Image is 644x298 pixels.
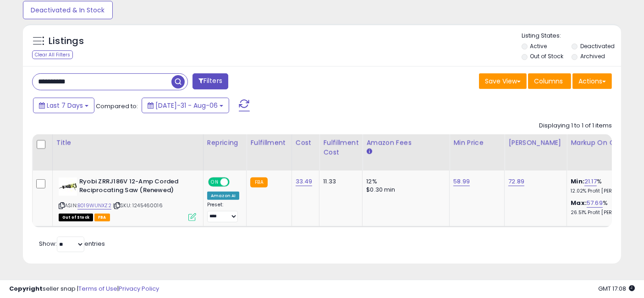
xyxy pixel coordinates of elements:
div: Displaying 1 to 1 of 1 items [539,121,612,130]
span: Compared to: [96,102,138,110]
h5: Listings [49,35,84,48]
b: Ryobi ZRRJ186V 12-Amp Corded Reciprocating Saw (Renewed) [79,177,191,197]
div: [PERSON_NAME] [508,138,563,148]
b: Min: [571,177,584,186]
button: Columns [528,73,571,89]
a: 33.49 [296,177,313,186]
strong: Copyright [9,284,43,293]
div: Cost [296,138,316,148]
span: Show: entries [39,239,105,248]
label: Deactivated [580,42,615,50]
div: Amazon AI [207,192,239,200]
div: 12% [366,177,442,186]
b: Max: [571,199,587,207]
button: Save View [479,73,527,89]
img: 41-jfxJyA4L._SL40_.jpg [59,177,77,196]
span: 2025-08-14 17:08 GMT [598,284,635,293]
a: 72.89 [508,177,524,186]
button: Filters [193,73,228,89]
div: Clear All Filters [32,50,73,59]
small: Amazon Fees. [366,148,372,156]
div: $0.30 min [366,186,442,194]
div: Amazon Fees [366,138,446,148]
span: All listings that are currently out of stock and unavailable for purchase on Amazon [59,214,93,221]
div: 11.33 [323,177,355,186]
a: B019WUNXZ2 [77,202,111,210]
div: Preset: [207,202,239,222]
a: 58.99 [453,177,470,186]
div: Min Price [453,138,501,148]
button: Actions [572,73,612,89]
span: Columns [534,77,563,86]
label: Out of Stock [530,52,564,60]
div: Fulfillment [250,138,287,148]
small: FBA [250,177,267,188]
span: FBA [94,214,110,221]
span: | SKU: 1245460016 [113,202,163,209]
div: Fulfillment Cost [323,138,358,157]
span: [DATE]-31 - Aug-06 [155,101,218,110]
p: Listing States: [522,32,621,40]
span: Last 7 Days [47,101,83,110]
a: Privacy Policy [119,284,159,293]
div: seller snap | | [9,285,159,293]
label: Active [530,42,547,50]
div: Repricing [207,138,242,148]
a: 57.69 [587,199,603,208]
label: Archived [580,52,605,60]
button: [DATE]-31 - Aug-06 [142,98,229,113]
button: Last 7 Days [33,98,94,113]
span: ON [209,178,220,186]
a: 21.17 [584,177,597,186]
div: Title [56,138,199,148]
div: ASIN: [59,177,196,220]
a: Terms of Use [78,284,117,293]
span: OFF [228,178,243,186]
button: Deactivated & In Stock [23,1,113,19]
